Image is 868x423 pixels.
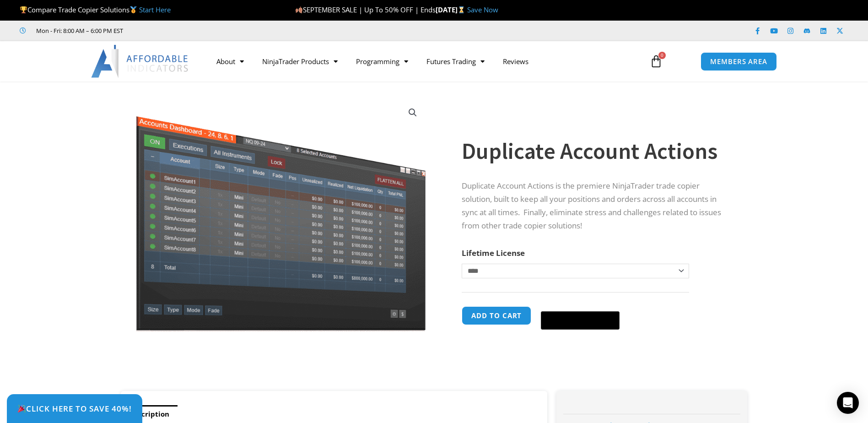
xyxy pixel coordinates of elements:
[139,5,171,14] a: Start Here
[462,337,729,345] iframe: PayPal Message 1
[458,6,465,13] img: ⌛
[541,311,620,330] button: Buy with GPay
[91,45,189,78] img: LogoAI | Affordable Indicators – NinjaTrader
[462,135,729,167] h1: Duplicate Account Actions
[207,51,639,72] nav: Menu
[347,51,417,72] a: Programming
[417,51,494,72] a: Futures Trading
[539,305,621,309] iframe: Secure express checkout frame
[207,51,253,72] a: About
[20,5,171,14] span: Compare Trade Copier Solutions
[17,405,132,412] span: Click Here to save 40%!
[404,104,421,121] a: View full-screen image gallery
[436,5,467,14] strong: [DATE]
[253,51,347,72] a: NinjaTrader Products
[701,52,777,71] a: MEMBERS AREA
[467,5,498,14] a: Save Now
[18,405,26,412] img: 🎉
[710,58,767,65] span: MEMBERS AREA
[636,48,676,75] a: 0
[494,51,538,72] a: Reviews
[462,306,531,325] button: Add to cart
[462,179,729,233] p: Duplicate Account Actions is the premiere NinjaTrader trade copier solution, built to keep all yo...
[7,394,142,423] a: 🎉Click Here to save 40%!
[658,52,666,59] span: 0
[34,25,123,36] span: Mon - Fri: 8:00 AM – 6:00 PM EST
[837,392,859,414] div: Open Intercom Messenger
[20,6,27,13] img: 🏆
[295,5,436,14] span: SEPTEMBER SALE | Up To 50% OFF | Ends
[136,26,273,35] iframe: Customer reviews powered by Trustpilot
[130,6,137,13] img: 🥇
[296,6,302,13] img: 🍂
[462,248,525,258] label: Lifetime License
